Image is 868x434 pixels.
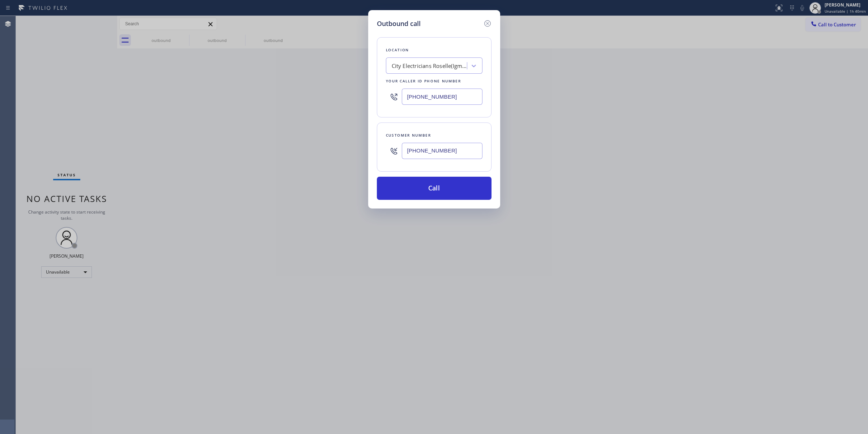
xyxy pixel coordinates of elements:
button: Call [377,177,492,200]
div: Location [386,46,482,54]
div: Your caller id phone number [386,77,482,85]
input: (123) 456-7890 [402,89,482,105]
input: (123) 456-7890 [402,143,482,159]
div: City Electricians Roselle(Igm Electrical & Construction Co Inc) [392,62,468,70]
div: Customer number [386,132,482,139]
h5: Outbound call [377,19,421,29]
